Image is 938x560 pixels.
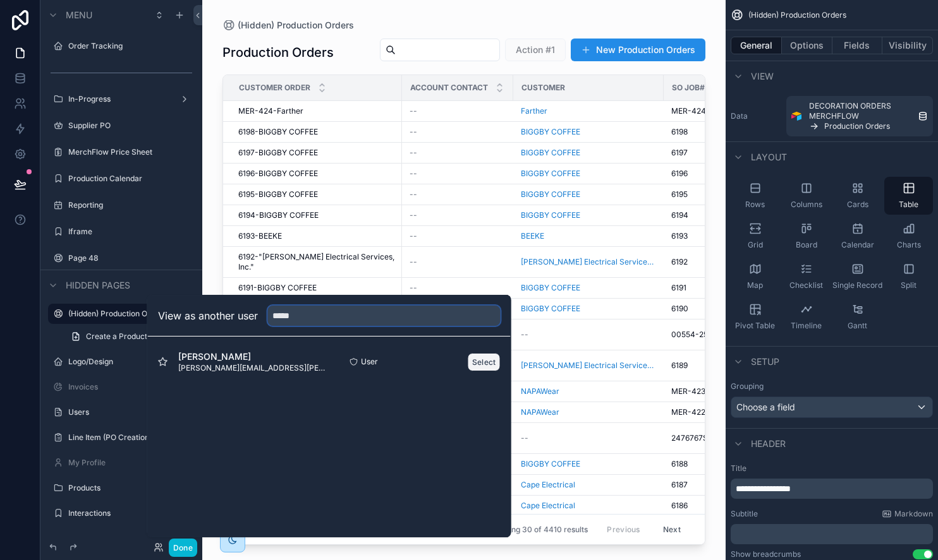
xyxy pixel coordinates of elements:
label: Page 48 [68,253,192,263]
span: Single Record [832,280,882,290]
button: Charts [884,217,933,255]
span: Showing 30 of 4410 results [489,525,588,535]
span: Split [901,280,917,290]
label: Interactions [68,508,192,518]
button: Timeline [782,298,831,336]
button: Rows [731,177,779,215]
a: In-Progress [68,94,174,104]
span: Rows [745,200,765,210]
span: [PERSON_NAME] [178,350,329,363]
span: Choose a field [736,402,795,412]
span: Layout [751,151,787,164]
span: Pivot Table [735,321,775,331]
span: 6193-BEEKE [238,231,282,241]
button: Calendar [833,217,882,255]
label: Iframe [68,227,192,237]
span: 6197-BIGGBY COFFEE [238,148,318,158]
a: DECORATION ORDERS MERCHFLOWProduction Orders [786,96,933,136]
span: Account Contact [410,83,488,93]
span: Setup [751,355,779,368]
span: Charts [897,240,921,250]
label: Production Calendar [68,174,192,184]
button: Done [169,539,197,557]
span: Board [796,240,817,250]
button: Cards [833,177,882,215]
span: Timeline [791,321,822,331]
button: Visibility [882,37,933,54]
a: My Profile [68,458,192,468]
span: Table [899,200,918,210]
span: Columns [791,200,822,210]
button: Split [884,258,933,295]
span: [PERSON_NAME][EMAIL_ADDRESS][PERSON_NAME][DOMAIN_NAME] [178,363,329,373]
button: Board [782,217,831,255]
button: Fields [832,37,883,54]
label: Line Item (PO Creation) [68,432,192,443]
span: Header [751,438,786,450]
span: 6195-BIGGBY COFFEE [238,189,318,200]
label: Supplier PO [68,121,192,131]
a: Create a Production Orders [63,326,195,347]
button: Table [884,177,933,215]
label: MerchFlow Price Sheet [68,147,192,157]
button: Checklist [782,258,831,295]
span: Cards [847,200,868,210]
button: Grid [731,217,779,255]
button: Next [654,520,690,539]
span: Gantt [848,321,867,331]
label: Subtitle [731,509,758,519]
img: Airtable Logo [791,111,801,121]
label: Invoices [68,382,192,392]
span: DECORATION ORDERS MERCHFLOW [809,101,913,121]
span: Create a Production Orders [86,331,185,342]
label: Data [731,111,781,121]
span: Production Orders [824,121,890,131]
span: Customer order [239,83,310,93]
span: Markdown [894,509,933,519]
a: 6198-BIGGBY COFFEE [238,127,394,137]
label: Title [731,463,933,474]
a: 6195-BIGGBY COFFEE [238,189,394,200]
span: Grid [748,240,763,250]
a: 6191-BIGGBY COFFEE [238,283,394,293]
button: Single Record [833,258,882,295]
span: Hidden pages [66,279,130,292]
label: Order Tracking [68,41,192,51]
label: Reporting [68,200,192,210]
button: Pivot Table [731,298,779,336]
button: Columns [782,177,831,215]
span: Checklist [789,280,823,290]
span: Customer [521,83,565,93]
button: Map [731,258,779,295]
div: scrollable content [731,479,933,499]
span: Calendar [841,240,874,250]
span: Menu [66,9,92,21]
label: (Hidden) Production Orders [68,309,187,319]
label: Products [68,483,192,493]
a: 6193-BEEKE [238,231,394,241]
span: Map [747,280,763,290]
label: Users [68,407,192,417]
span: View [751,70,774,83]
button: Select [468,353,501,371]
div: scrollable content [731,524,933,544]
button: Choose a field [731,396,933,418]
a: 6194-BIGGBY COFFEE [238,210,394,220]
a: 6192-"[PERSON_NAME] Electrical Services, Inc." [238,252,394,272]
span: MER-424-Farther [238,106,303,116]
button: General [731,37,782,54]
button: Options [782,37,832,54]
span: 6191-BIGGBY COFFEE [238,283,317,293]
